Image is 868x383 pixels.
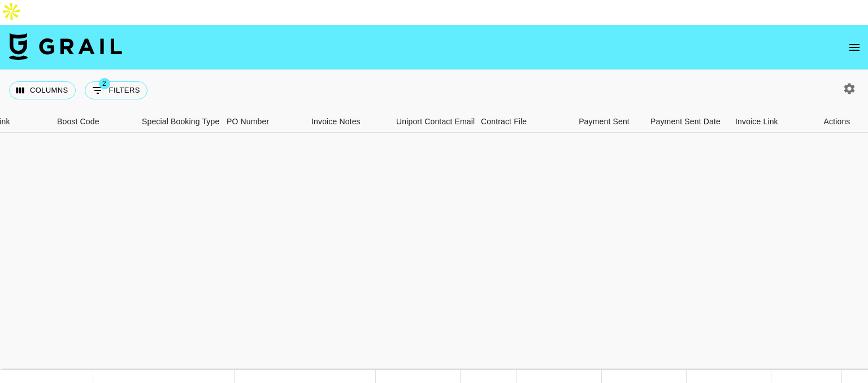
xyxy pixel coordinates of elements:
div: Payment Sent [560,111,645,133]
img: Grail Talent [9,33,122,60]
div: Invoice Link [730,111,814,133]
div: PO Number [227,111,269,133]
div: Contract File [475,111,560,133]
div: Actions [824,111,850,133]
div: PO Number [221,111,306,133]
div: Payment Sent Date [650,111,721,133]
button: Select columns [9,81,76,99]
div: Special Booking Type [142,111,219,133]
button: open drawer [843,36,866,59]
div: Invoice Notes [306,111,390,133]
div: Boost Code [57,111,99,133]
div: Invoice Notes [311,111,361,133]
button: Show filters [85,81,147,99]
div: Invoice Link [735,111,778,133]
span: 2 [99,78,110,89]
div: Uniport Contact Email [390,111,475,133]
div: Payment Sent [579,111,630,133]
div: Actions [814,111,860,133]
div: Payment Sent Date [645,111,730,133]
div: Uniport Contact Email [396,111,475,133]
div: Special Booking Type [136,111,221,133]
div: Boost Code [51,111,136,133]
div: Contract File [481,111,527,133]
